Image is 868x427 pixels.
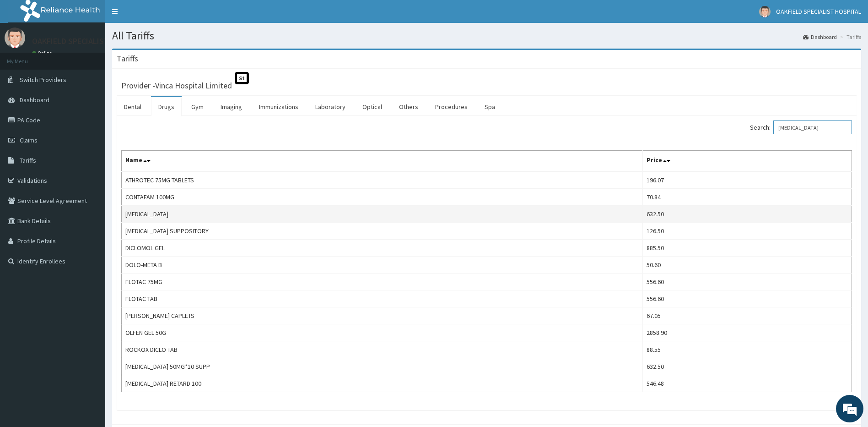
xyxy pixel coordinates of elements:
[20,96,49,104] span: Dashboard
[122,307,643,324] td: [PERSON_NAME] CAPLETS
[122,240,643,257] td: DICLOMOL GEL
[122,290,643,307] td: FLOTAC TAB
[122,274,643,290] td: FLOTAC 75MG
[20,136,38,144] span: Claims
[392,97,426,116] a: Others
[17,46,37,69] img: d_794563401_company_1708531726252_794563401
[235,72,249,84] span: St
[213,97,249,116] a: Imaging
[643,324,852,341] td: 2858.90
[122,375,643,392] td: [MEDICAL_DATA] RETARD 100
[122,341,643,358] td: ROCKOX DICLO TAB
[121,82,232,90] h3: Provider - Vinca Hospital Limited
[20,76,66,84] span: Switch Providers
[643,223,852,240] td: 126.50
[838,33,861,41] li: Tariffs
[32,37,146,45] p: OAKFIELD SPECIALIST HOSPITAL
[122,324,643,341] td: OLFEN GEL 50G
[643,240,852,257] td: 885.50
[355,97,389,116] a: Optical
[122,358,643,375] td: [MEDICAL_DATA] 50MG*10 SUPP
[773,120,852,134] input: Search:
[759,6,771,17] img: User Image
[48,51,154,63] div: Chat with us now
[643,290,852,307] td: 556.60
[32,50,54,56] a: Online
[803,33,837,41] a: Dashboard
[150,5,172,27] div: Minimize live chat window
[122,171,643,189] td: ATHROTEC 75MG TABLETS
[477,97,502,116] a: Spa
[643,171,852,189] td: 196.07
[122,206,643,223] td: [MEDICAL_DATA]
[643,307,852,324] td: 67.05
[643,189,852,206] td: 70.84
[112,30,861,42] h1: All Tariffs
[20,156,36,164] span: Tariffs
[122,189,643,206] td: CONTAFAM 100MG
[428,97,475,116] a: Procedures
[5,250,174,282] textarea: Type your message and hit 'Enter'
[53,115,126,208] span: We're online!
[122,257,643,274] td: DOLO-META B
[643,151,852,172] th: Price
[776,7,861,16] span: OAKFIELD SPECIALIST HOSPITAL
[643,375,852,392] td: 546.48
[122,151,643,172] th: Name
[308,97,353,116] a: Laboratory
[643,206,852,223] td: 632.50
[643,274,852,290] td: 556.60
[122,223,643,240] td: [MEDICAL_DATA] SUPPOSITORY
[643,358,852,375] td: 632.50
[117,55,138,63] h3: Tariffs
[252,97,306,116] a: Immunizations
[643,341,852,358] td: 88.55
[643,257,852,274] td: 50.60
[184,97,211,116] a: Gym
[151,97,182,116] a: Drugs
[117,97,149,116] a: Dental
[750,120,852,134] label: Search:
[5,27,25,48] img: User Image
